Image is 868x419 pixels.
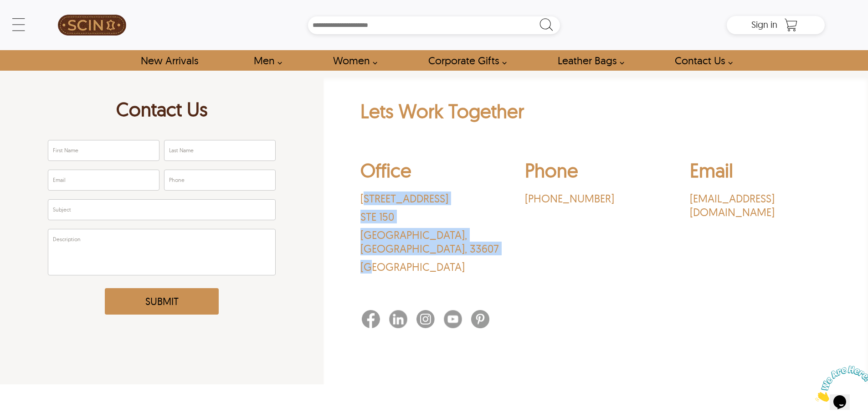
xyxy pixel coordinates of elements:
p: [STREET_ADDRESS] [360,191,502,205]
img: Instagram [416,310,435,328]
a: Shop Leather Corporate Gifts [418,50,512,71]
a: Facebook [362,310,389,331]
a: ‪[PHONE_NUMBER]‬ [525,191,666,205]
img: Pinterest [471,310,489,328]
a: Shop New Arrivals [130,50,208,71]
a: shop men's leather jackets [243,50,287,71]
p: [GEOGRAPHIC_DATA] , [GEOGRAPHIC_DATA] , 33607 [360,228,502,255]
img: Youtube [444,310,462,328]
a: [EMAIL_ADDRESS][DOMAIN_NAME] [690,191,831,219]
a: Shop Women Leather Jackets [323,50,382,71]
a: contact-us [664,50,738,71]
a: Instagram [416,310,444,331]
p: [GEOGRAPHIC_DATA] [360,260,502,274]
a: Linkedin [389,310,416,331]
a: Pinterest [471,310,498,331]
img: Chat attention grabber [4,4,60,40]
a: Sign in [751,22,777,29]
img: Linkedin [389,310,407,328]
h2: Email [690,158,831,187]
span: Sign in [751,19,777,30]
a: Shopping Cart [782,18,800,32]
img: SCIN [58,5,126,46]
a: Shop Leather Bags [547,50,629,71]
iframe: chat widget [812,362,868,405]
h2: Lets Work Together [360,99,832,128]
button: Submit [105,288,219,315]
p: STE 150 [360,210,502,223]
a: Youtube [444,310,471,331]
h2: Office [360,158,502,187]
h1: Contact Us [48,97,276,126]
a: SCIN [43,5,141,46]
img: Facebook [362,310,380,328]
h2: Phone [525,158,666,187]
